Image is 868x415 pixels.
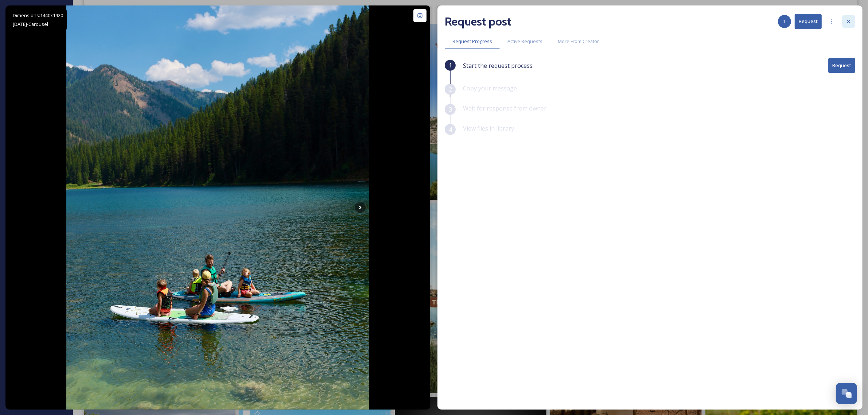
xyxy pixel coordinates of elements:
[795,14,822,29] button: Request
[449,61,452,70] span: 1
[463,124,514,132] span: View files in library
[449,85,452,94] span: 2
[449,125,452,134] span: 4
[66,5,369,410] img: Sneak peek of our trip to visitwyoming! Michael & I have spent a lot of time adventuring in Wyomi...
[452,38,492,45] span: Request Progress
[828,58,855,73] button: Request
[507,38,542,45] span: Active Requests
[449,105,452,114] span: 3
[13,21,48,27] span: [DATE] - Carousel
[463,84,517,92] span: Copy your message
[836,383,857,404] button: Open Chat
[445,13,511,30] h2: Request post
[13,12,63,19] span: Dimensions: 1440 x 1920
[558,38,599,45] span: More From Creator
[463,61,533,70] span: Start the request process
[463,104,546,112] span: Wait for response from owner
[783,18,786,25] span: 1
